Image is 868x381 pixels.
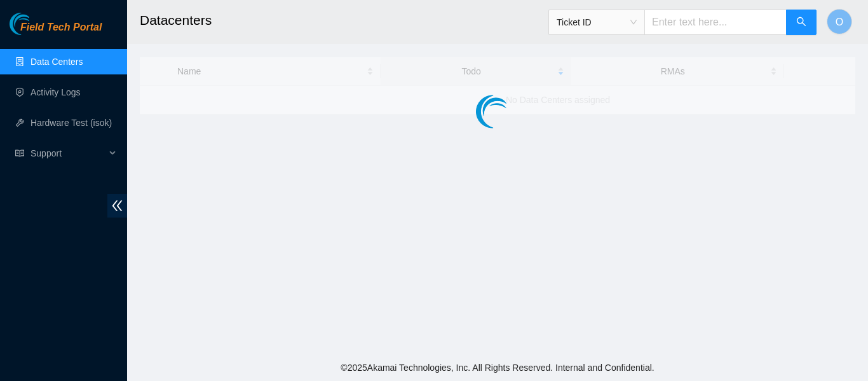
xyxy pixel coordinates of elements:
span: double-left [107,194,127,218]
span: search [796,17,806,29]
a: Data Centers [31,57,83,67]
span: Field Tech Portal [20,22,102,34]
span: Ticket ID [557,13,637,32]
span: O [836,14,843,30]
button: O [827,9,852,34]
a: Hardware Test (isok) [31,118,112,128]
span: Support [31,141,105,166]
input: Enter text here... [644,10,787,35]
a: Activity Logs [31,87,81,97]
footer: © 2025 Akamai Technologies, Inc. All Rights Reserved. Internal and Confidential. [127,354,868,381]
a: Akamai TechnologiesField Tech Portal [10,23,102,39]
img: Akamai Technologies [10,13,64,35]
span: read [15,149,24,158]
button: search [786,10,817,35]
